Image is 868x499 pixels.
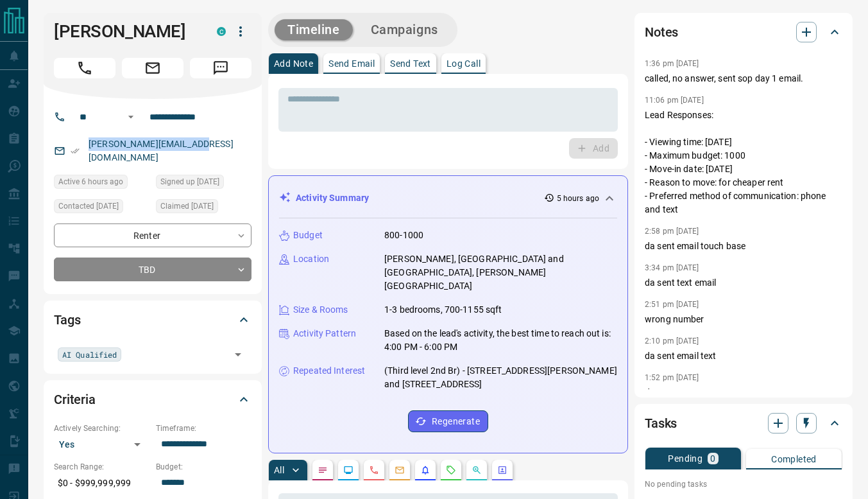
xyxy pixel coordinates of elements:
[279,186,617,210] div: Activity Summary5 hours ago
[54,223,251,247] div: Renter
[293,303,348,317] p: Size & Rooms
[645,72,842,85] p: called, no answer, sent sop day 1 email.
[645,227,699,236] p: 2:58 pm [DATE]
[156,175,251,193] div: Mon Sep 25 2023
[645,240,842,253] p: da sent email touch base
[343,465,353,475] svg: Lead Browsing Activity
[645,59,699,68] p: 1:36 pm [DATE]
[328,59,375,68] p: Send Email
[390,59,431,68] p: Send Text
[645,17,842,48] div: Notes
[497,465,507,475] svg: Agent Actions
[156,461,251,473] p: Budget:
[408,410,488,432] button: Regenerate
[71,146,80,155] svg: Email Verified
[89,139,234,162] a: [PERSON_NAME][EMAIL_ADDRESS][DOMAIN_NAME]
[54,473,149,494] p: $0 - $999,999,999
[645,349,842,363] p: da sent email text
[446,465,456,475] svg: Requests
[54,199,149,217] div: Mon Aug 11 2025
[645,386,842,399] p: da
[54,21,198,42] h1: [PERSON_NAME]
[54,58,115,78] span: Call
[384,229,423,242] p: 800-1000
[54,384,251,415] div: Criteria
[645,96,704,105] p: 11:06 pm [DATE]
[771,455,817,464] p: Completed
[384,252,617,293] p: [PERSON_NAME], [GEOGRAPHIC_DATA] and [GEOGRAPHIC_DATA], [PERSON_NAME][GEOGRAPHIC_DATA]
[645,109,842,216] p: Lead Responses: - Viewing time: [DATE] - Maximum budget: 1000 - Move-in date: [DATE] - Reason to ...
[668,454,702,463] p: Pending
[229,346,247,363] button: Open
[54,175,149,193] div: Wed Aug 13 2025
[293,327,356,340] p: Activity Pattern
[318,465,328,475] svg: Notes
[275,19,353,40] button: Timeline
[58,175,123,188] span: Active 6 hours ago
[645,413,677,433] h2: Tasks
[54,461,149,473] p: Search Range:
[420,465,430,475] svg: Listing Alerts
[358,19,451,40] button: Campaigns
[54,434,149,455] div: Yes
[54,304,251,335] div: Tags
[54,258,251,281] div: TBD
[296,191,369,205] p: Activity Summary
[472,465,482,475] svg: Opportunities
[190,58,251,78] span: Message
[645,475,842,494] p: No pending tasks
[645,313,842,326] p: wrong number
[384,327,617,354] p: Based on the lead's activity, the best time to reach out is: 4:00 PM - 6:00 PM
[156,199,251,217] div: Mon Aug 11 2025
[447,59,481,68] p: Log Call
[645,408,842,439] div: Tasks
[369,465,379,475] svg: Calls
[123,109,139,125] button: Open
[54,423,149,434] p: Actively Searching:
[274,466,284,475] p: All
[293,252,329,266] p: Location
[645,276,842,290] p: da sent text email
[274,59,313,68] p: Add Note
[160,175,219,188] span: Signed up [DATE]
[160,200,214,213] span: Claimed [DATE]
[645,263,699,272] p: 3:34 pm [DATE]
[58,200,119,213] span: Contacted [DATE]
[384,303,502,317] p: 1-3 bedrooms, 700-1155 sqft
[156,423,251,434] p: Timeframe:
[645,373,699,382] p: 1:52 pm [DATE]
[293,229,323,242] p: Budget
[217,27,226,36] div: condos.ca
[54,389,96,410] h2: Criteria
[645,337,699,346] p: 2:10 pm [DATE]
[293,364,365,378] p: Repeated Interest
[62,348,117,361] span: AI Qualified
[395,465,405,475] svg: Emails
[384,364,617,391] p: (Third level 2nd Br) - [STREET_ADDRESS][PERSON_NAME] and [STREET_ADDRESS]
[710,454,715,463] p: 0
[557,193,599,204] p: 5 hours ago
[54,310,80,330] h2: Tags
[645,22,678,42] h2: Notes
[645,300,699,309] p: 2:51 pm [DATE]
[122,58,183,78] span: Email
